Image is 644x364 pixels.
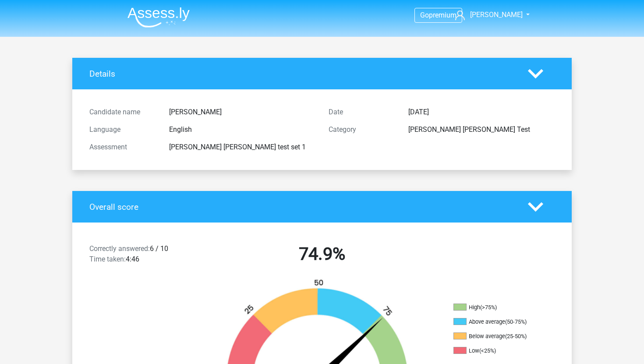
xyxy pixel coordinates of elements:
li: Below average [453,332,541,340]
a: Gopremium [415,9,462,21]
span: premium [429,11,456,19]
a: [PERSON_NAME] [452,10,524,20]
span: Time taken: [89,255,126,263]
h4: Overall score [89,202,515,212]
div: [PERSON_NAME] [PERSON_NAME] Test [402,124,561,135]
div: Candidate name [83,107,163,117]
div: [PERSON_NAME] [163,107,322,117]
div: Assessment [83,142,163,152]
span: Correctly answered: [89,244,150,253]
span: [PERSON_NAME] [470,11,523,19]
div: English [163,124,322,135]
div: (<25%) [479,347,496,354]
img: Assessly [127,7,190,28]
h2: 74.9% [209,244,435,265]
div: (>75%) [480,304,497,311]
div: [DATE] [402,107,561,117]
div: Date [322,107,402,117]
div: (25-50%) [505,333,527,339]
div: [PERSON_NAME] [PERSON_NAME] test set 1 [163,142,322,152]
div: 6 / 10 4:46 [83,244,202,268]
li: Above average [453,318,541,326]
div: Language [83,124,163,135]
h4: Details [89,69,515,79]
li: High [453,304,541,311]
div: (50-75%) [505,318,527,325]
li: Low [453,347,541,355]
span: Go [420,11,429,19]
div: Category [322,124,402,135]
